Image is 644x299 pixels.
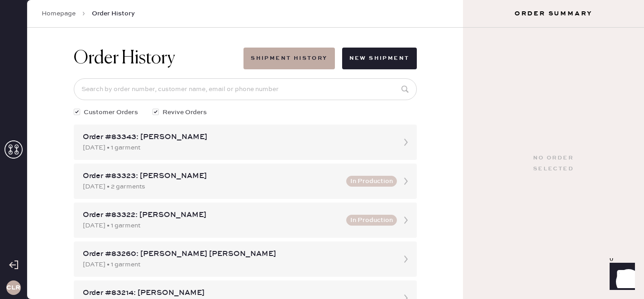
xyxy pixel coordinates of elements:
[463,9,644,18] h3: Order Summary
[601,258,640,297] iframe: Front Chat
[342,48,417,69] button: New Shipment
[83,288,391,299] div: Order #83214: [PERSON_NAME]
[83,249,391,260] div: Order #83260: [PERSON_NAME] [PERSON_NAME]
[83,182,341,192] div: [DATE] • 2 garments
[346,215,397,226] button: In Production
[162,107,207,117] span: Revive Orders
[533,153,574,174] div: No order selected
[6,285,20,291] h3: CLR
[83,143,391,153] div: [DATE] • 1 garment
[83,132,391,143] div: Order #83343: [PERSON_NAME]
[243,48,334,69] button: Shipment History
[42,9,76,18] a: Homepage
[92,9,135,18] span: Order History
[74,78,417,100] input: Search by order number, customer name, email or phone number
[83,171,341,182] div: Order #83323: [PERSON_NAME]
[83,210,341,221] div: Order #83322: [PERSON_NAME]
[84,107,138,117] span: Customer Orders
[83,260,391,270] div: [DATE] • 1 garment
[346,176,397,187] button: In Production
[74,48,175,69] h1: Order History
[83,221,341,231] div: [DATE] • 1 garment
